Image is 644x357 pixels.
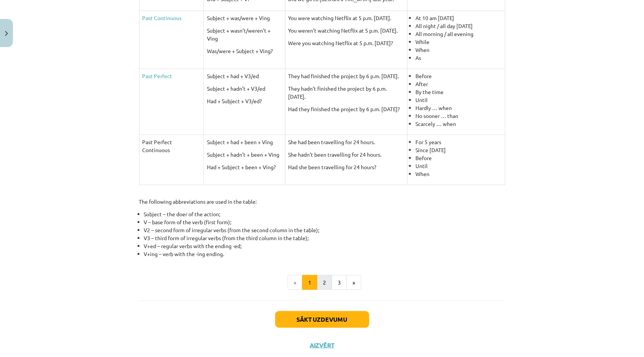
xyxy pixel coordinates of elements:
p: Were you watching Netflix at 5 p.m. [DATE]? [288,39,404,47]
p: Had + Subject + V3/ed? [207,97,282,105]
li: Subject – the doer of the action; [144,210,505,218]
p: Subject + wasn’t/weren’t + Ving [207,27,282,42]
button: 3 [332,275,347,290]
li: When [415,46,502,54]
button: 2 [317,275,332,290]
li: Until [415,162,502,170]
button: 1 [302,275,317,290]
li: V – base form of the verb (first form); [144,218,505,226]
button: Sākt uzdevumu [275,311,369,328]
p: They had finished the project by 6 p.m. [DATE]. [288,72,404,80]
li: All night / all day [DATE] [415,22,502,30]
li: After [415,80,502,88]
p: Subject + hadn’t + been + Ving [207,151,282,159]
img: icon-close-lesson-0947bae3869378f0d4975bcd49f059093ad1ed9edebbc8119c70593378902aed.svg [5,31,8,36]
li: Before [415,72,502,80]
li: Until [415,96,502,104]
p: Past Perfect Continuous [143,138,201,154]
p: Subject + had + V3/ed [207,72,282,80]
p: Was/were + Subject + Ving? [207,47,282,55]
li: By the time [415,88,502,96]
p: Subject + had + been + Ving [207,138,282,146]
p: You weren’t watching Netflix at 5 p.m. [DATE]. [288,27,404,35]
a: Past Perfect [143,72,172,79]
p: She hadn’t been travelling for 24 hours. [288,151,404,159]
li: Before [415,154,502,162]
p: You were watching Netflix at 5 p.m. [DATE]. [288,14,404,22]
li: Since [DATE] [415,146,502,154]
li: As [415,54,502,62]
p: She had been travelling for 24 hours. [288,138,404,146]
li: All morning / all evening [415,30,502,38]
button: » [346,275,361,290]
li: While [415,38,502,46]
p: They hadn’t finished the project by 6 p.m. [DATE]. [288,85,404,101]
li: For 5 years [415,138,502,146]
li: V+ed – regular verbs with the ending -ed; [144,242,505,250]
p: Subject + was/were + Ving [207,14,282,22]
p: Had they finished the project by 6 p.m. [DATE]? [288,105,404,113]
li: At 10 am [DATE] [415,14,502,22]
li: V+ing – verb with the -ing ending. [144,250,505,258]
p: Subject + hadn’t + V3/ed [207,85,282,93]
nav: Page navigation example [139,275,505,290]
li: Scarcely … when [415,120,502,128]
a: Past Continuous [143,14,182,21]
li: Hardly … when [415,104,502,112]
li: When [415,170,502,178]
li: No sooner … than [415,112,502,120]
li: V3 – third form of irregular verbs (from the third column in the table); [144,234,505,242]
p: Had she been travelling for 24 hours? [288,163,404,171]
li: V2 – second form of irregular verbs (from the second column in the table); [144,226,505,234]
p: The following abbreviations are used in the table: [139,198,505,206]
p: Had + Subject + been + Ving? [207,163,282,171]
button: Aizvērt [308,341,337,349]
